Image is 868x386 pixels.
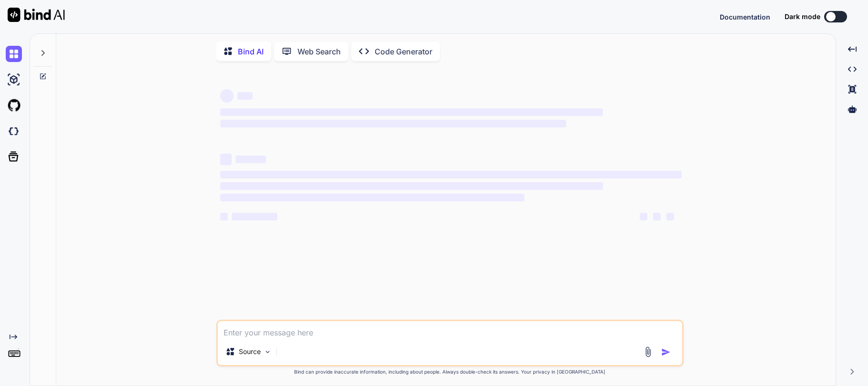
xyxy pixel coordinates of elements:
img: Bind AI [8,8,65,22]
img: Pick Models [264,348,272,356]
span: ‌ [220,213,228,220]
span: ‌ [666,213,674,220]
button: Documentation [720,12,770,22]
span: ‌ [220,154,232,165]
span: ‌ [220,108,603,116]
span: ‌ [235,156,266,163]
span: ‌ [220,194,525,201]
span: Dark mode [785,12,820,21]
p: Bind AI [238,46,264,57]
img: githubLight [6,97,22,114]
img: icon [661,347,671,357]
img: chat [6,46,22,62]
span: ‌ [220,120,566,127]
img: ai-studio [6,72,22,88]
img: darkCloudIdeIcon [6,123,22,139]
span: ‌ [640,213,647,220]
img: attachment [643,346,654,357]
span: ‌ [220,171,682,178]
span: ‌ [232,213,277,220]
p: Source [239,347,261,356]
span: ‌ [220,182,603,190]
p: Web Search [297,46,341,57]
p: Bind can provide inaccurate information, including about people. Always double-check its answers.... [216,368,684,376]
span: Documentation [720,13,770,21]
span: ‌ [220,89,234,103]
span: ‌ [653,213,661,220]
p: Code Generator [375,46,432,57]
span: ‌ [237,92,253,100]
